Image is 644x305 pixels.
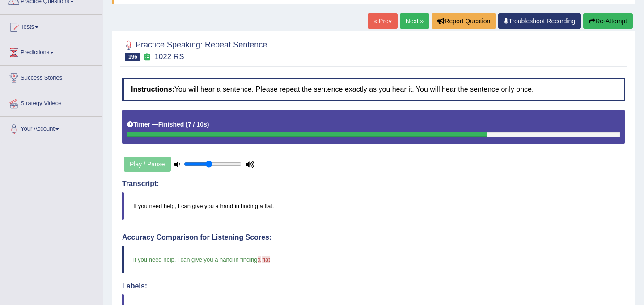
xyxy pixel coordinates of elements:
[143,53,152,61] small: Exam occurring question
[498,13,581,29] a: Troubleshoot Recording
[583,13,633,29] button: Re-Attempt
[368,13,397,29] a: « Prev
[0,117,102,139] a: Your Account
[158,121,184,128] b: Finished
[122,192,625,220] blockquote: If you need help, I can give you a hand in finding a flat.
[154,52,184,61] small: 1022 RS
[174,256,176,263] span: ,
[122,38,267,61] h2: Practice Speaking: Repeat Sentence
[122,180,625,188] h4: Transcript:
[0,40,102,63] a: Predictions
[0,15,102,37] a: Tests
[122,282,625,290] h4: Labels:
[186,121,188,128] b: (
[188,121,207,128] b: 7 / 10s
[125,53,140,61] span: 196
[0,91,102,114] a: Strategy Videos
[133,256,174,263] span: if you need help
[178,256,258,263] span: i can give you a hand in finding
[262,256,270,263] span: flat
[258,256,261,263] span: a
[432,13,496,29] button: Report Question
[127,121,209,128] h5: Timer —
[122,233,625,241] h4: Accuracy Comparison for Listening Scores:
[0,66,102,88] a: Success Stories
[122,78,625,101] h4: You will hear a sentence. Please repeat the sentence exactly as you hear it. You will hear the se...
[207,121,209,128] b: )
[131,85,174,93] b: Instructions:
[400,13,429,29] a: Next »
